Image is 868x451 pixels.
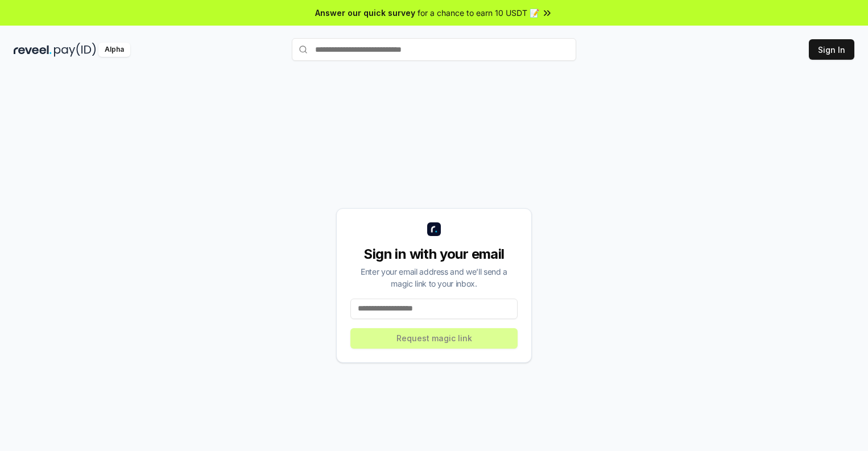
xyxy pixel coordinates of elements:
[350,266,518,289] div: Enter your email address and we’ll send a magic link to your inbox.
[427,222,441,236] img: logo_small
[54,43,96,57] img: pay_id
[418,7,539,19] span: for a chance to earn 10 USDT 📝
[809,39,854,60] button: Sign In
[98,43,130,57] div: Alpha
[350,245,518,263] div: Sign in with your email
[315,7,415,19] span: Answer our quick survey
[14,43,52,57] img: reveel_dark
